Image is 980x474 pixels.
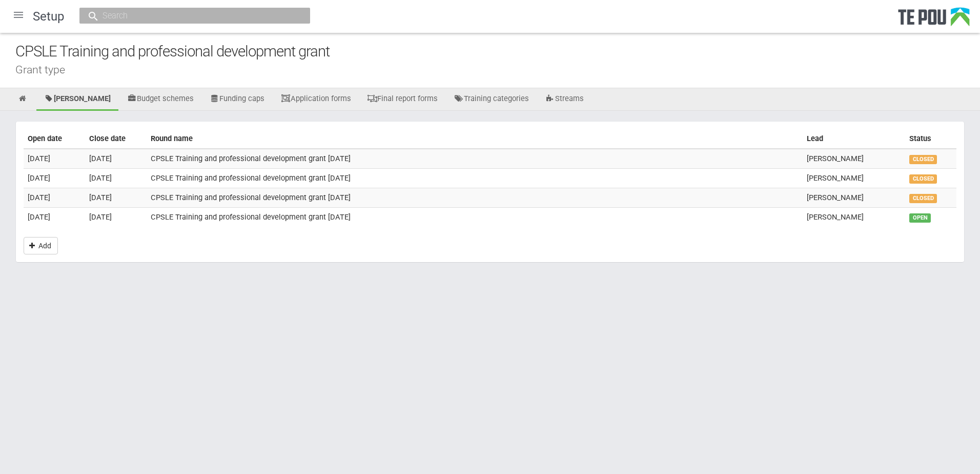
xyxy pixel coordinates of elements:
[446,88,537,111] a: Training categories
[803,188,905,207] td: [PERSON_NAME]
[85,149,147,168] td: [DATE]
[85,207,147,226] td: [DATE]
[909,194,937,203] div: CLOSED
[147,129,803,149] th: Round name
[15,41,980,63] div: CPSLE Training and professional development grant
[273,88,359,111] a: Application forms
[24,207,85,226] td: [DATE]
[85,168,147,188] td: [DATE]
[538,88,591,111] a: Streams
[99,10,280,21] input: Search
[803,168,905,188] td: [PERSON_NAME]
[909,213,931,223] div: OPEN
[24,129,85,149] th: Open date
[147,188,803,207] td: CPSLE Training and professional development grant [DATE]
[147,168,803,188] td: CPSLE Training and professional development grant [DATE]
[24,237,58,254] a: Add
[24,168,85,188] td: [DATE]
[803,207,905,226] td: [PERSON_NAME]
[15,64,980,75] div: Grant type
[360,88,445,111] a: Final report forms
[909,174,937,184] div: CLOSED
[36,88,118,111] a: [PERSON_NAME]
[119,88,201,111] a: Budget schemes
[24,188,85,207] td: [DATE]
[803,129,905,149] th: Lead
[85,188,147,207] td: [DATE]
[202,88,273,111] a: Funding caps
[85,129,147,149] th: Close date
[147,207,803,226] td: CPSLE Training and professional development grant [DATE]
[24,149,85,168] td: [DATE]
[909,155,937,164] div: CLOSED
[905,129,956,149] th: Status
[803,149,905,168] td: [PERSON_NAME]
[147,149,803,168] td: CPSLE Training and professional development grant [DATE]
